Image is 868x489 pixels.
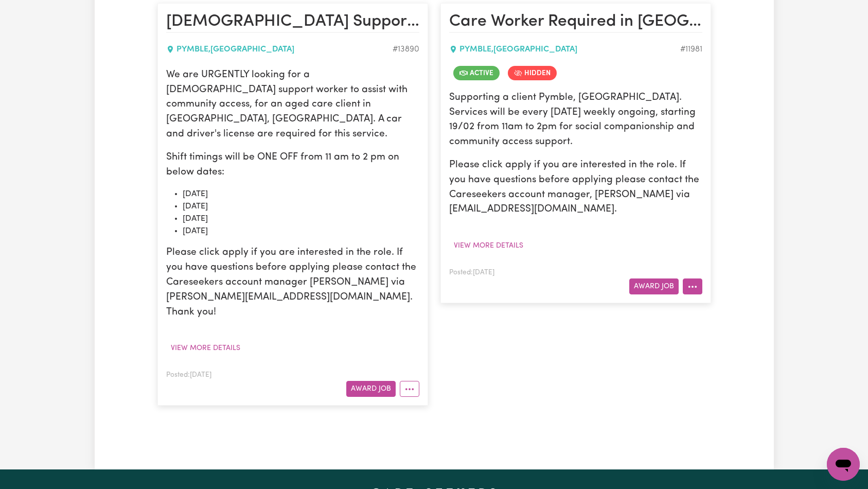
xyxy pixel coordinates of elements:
p: Shift timings will be ONE OFF from 11 am to 2 pm on below dates: [166,150,419,180]
p: Supporting a client Pymble, [GEOGRAPHIC_DATA]. Services will be every [DATE] weekly ongoing, star... [449,91,702,150]
span: Job is active [453,66,500,80]
button: More options [400,381,419,397]
p: Please click apply if you are interested in the role. If you have questions before applying pleas... [166,246,419,320]
span: Posted: [DATE] [166,372,211,378]
button: More options [683,278,702,294]
div: PYMBLE , [GEOGRAPHIC_DATA] [166,43,393,56]
p: Please click apply if you are interested in the role. If you have questions before applying pleas... [449,158,702,217]
li: [DATE] [183,200,419,213]
iframe: Button to launch messaging window [827,448,860,481]
button: View more details [166,340,245,356]
div: Job ID #11981 [680,43,702,56]
h2: Care Worker Required in Pymble, NSW [449,12,702,32]
button: Award Job [629,278,679,294]
p: We are URGENTLY looking for a [DEMOGRAPHIC_DATA] support worker to assist with community access, ... [166,68,419,142]
button: Award Job [346,381,396,397]
div: Job ID #13890 [393,43,419,56]
li: [DATE] [183,188,419,200]
div: PYMBLE , [GEOGRAPHIC_DATA] [449,43,680,56]
h2: Female Support Worker Needed For Community Access In Pymble, NSW [166,12,419,32]
span: Posted: [DATE] [449,269,494,276]
li: [DATE] [183,213,419,225]
li: [DATE] [183,225,419,237]
span: Job is hidden [508,66,557,80]
button: View more details [449,238,528,254]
